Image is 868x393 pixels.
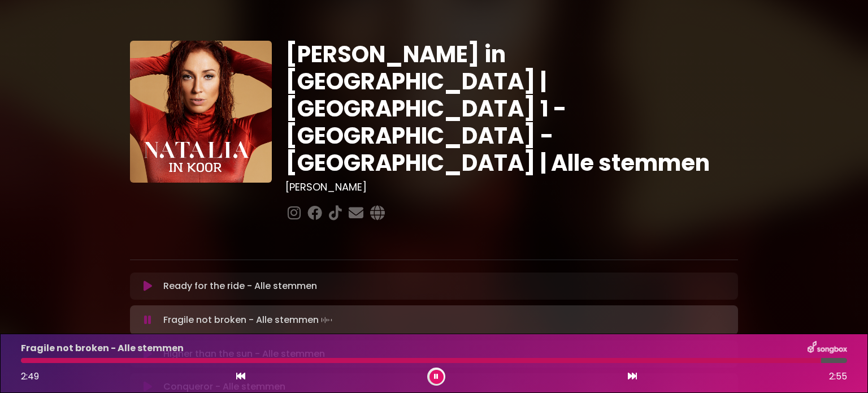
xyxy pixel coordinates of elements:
[319,312,335,328] img: waveform4.gif
[21,370,39,383] span: 2:49
[285,181,738,193] h3: [PERSON_NAME]
[285,41,738,176] h1: [PERSON_NAME] in [GEOGRAPHIC_DATA] | [GEOGRAPHIC_DATA] 1 - [GEOGRAPHIC_DATA] - [GEOGRAPHIC_DATA] ...
[829,370,847,383] span: 2:55
[808,341,847,356] img: songbox-logo-white.png
[21,342,184,355] p: Fragile not broken - Alle stemmen
[163,312,335,328] p: Fragile not broken - Alle stemmen
[130,41,272,183] img: YTVS25JmS9CLUqXqkEhs
[163,279,317,293] p: Ready for the ride - Alle stemmen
